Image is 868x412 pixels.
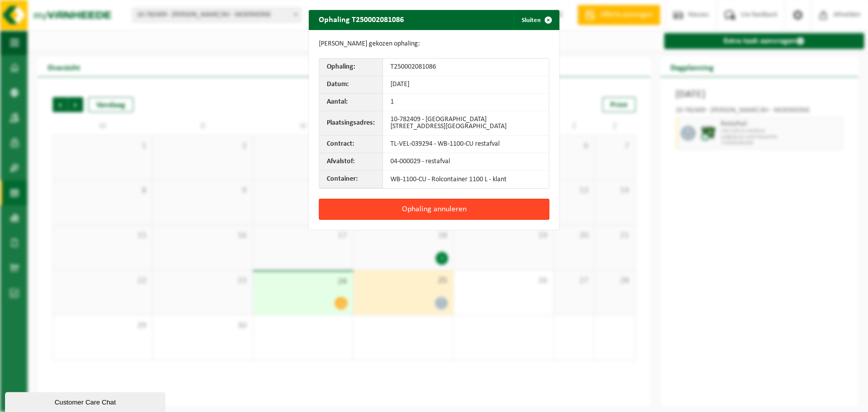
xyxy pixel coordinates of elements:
td: TL-VEL-039294 - WB-1100-CU restafval [383,136,549,153]
td: [DATE] [383,76,549,94]
th: Plaatsingsadres: [319,111,383,136]
button: Sluiten [514,10,558,30]
td: 10-782409 - [GEOGRAPHIC_DATA][STREET_ADDRESS][GEOGRAPHIC_DATA] [383,111,549,136]
button: Ophaling annuleren [319,199,549,220]
p: [PERSON_NAME] gekozen ophaling: [319,40,549,48]
td: T250002081086 [383,59,549,76]
iframe: chat widget [5,390,167,412]
h2: Ophaling T250002081086 [309,10,414,29]
th: Ophaling: [319,59,383,76]
th: Container: [319,171,383,188]
th: Datum: [319,76,383,94]
td: 04-000029 - restafval [383,153,549,171]
th: Contract: [319,136,383,153]
th: Afvalstof: [319,153,383,171]
td: 1 [383,94,549,111]
th: Aantal: [319,94,383,111]
td: WB-1100-CU - Rolcontainer 1100 L - klant [383,171,549,188]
